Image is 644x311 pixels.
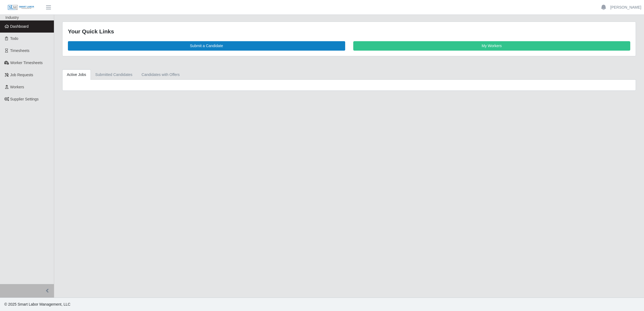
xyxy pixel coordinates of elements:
[4,302,70,306] span: © 2025 Smart Labor Management, LLC
[10,36,18,41] span: Todo
[10,48,30,53] span: Timesheets
[353,41,631,51] a: My Workers
[10,97,39,101] span: Supplier Settings
[10,73,33,77] span: Job Requests
[8,5,34,11] img: SLM Logo
[10,85,24,89] span: Workers
[62,69,91,80] a: Active Jobs
[68,27,630,36] div: Your Quick Links
[610,5,641,10] a: [PERSON_NAME]
[68,41,345,51] a: Submit a Candidate
[91,69,137,80] a: Submitted Candidates
[10,61,43,65] span: Worker Timesheets
[137,69,184,80] a: Candidates with Offers
[5,15,19,20] span: Industry
[10,24,29,29] span: Dashboard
